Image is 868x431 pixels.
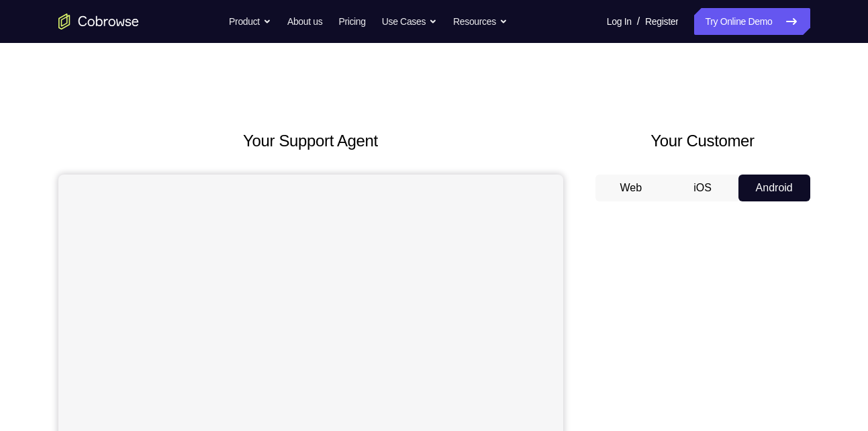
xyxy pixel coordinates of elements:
[607,8,632,35] a: Log In
[287,8,322,35] a: About us
[667,175,738,201] button: iOS
[637,13,640,30] span: /
[58,129,563,153] h2: Your Support Agent
[595,129,810,153] h2: Your Customer
[453,8,508,35] button: Resources
[738,175,810,201] button: Android
[382,8,437,35] button: Use Cases
[338,8,365,35] a: Pricing
[58,13,139,30] a: Go to the home page
[645,8,678,35] a: Register
[229,8,271,35] button: Product
[694,8,810,35] a: Try Online Demo
[595,175,667,201] button: Web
